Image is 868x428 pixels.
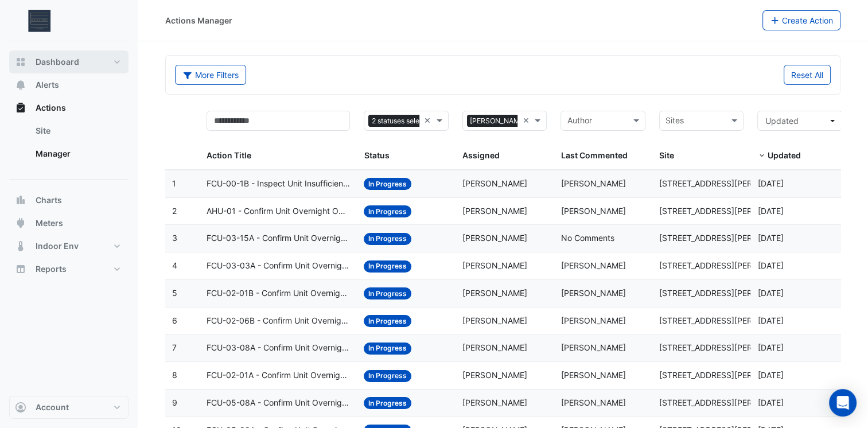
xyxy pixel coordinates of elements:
span: Last Commented [560,150,627,160]
span: In Progress [364,205,411,217]
button: Charts [9,189,129,212]
span: [PERSON_NAME] [462,178,527,188]
span: In Progress [364,315,411,327]
span: FCU-03-03A - Confirm Unit Overnight Operation (Energy Waste) [207,259,350,273]
span: [PERSON_NAME] [467,115,529,127]
span: Updated [765,116,798,126]
span: Indoor Env [36,240,79,252]
span: FCU-02-06B - Confirm Unit Overnight Operation (Energy Waste) [207,314,350,328]
span: Account [36,402,69,413]
app-icon: Indoor Env [15,240,26,252]
app-icon: Charts [15,194,26,206]
span: FCU-05-08A - Confirm Unit Overnight Operation (Energy Waste) [207,396,350,410]
span: 2025-01-10T13:44:39.454 [757,343,783,352]
span: [STREET_ADDRESS][PERSON_NAME] [659,343,799,352]
span: [PERSON_NAME] [560,260,625,270]
span: [STREET_ADDRESS][PERSON_NAME] [659,178,799,188]
span: Dashboard [36,56,79,68]
span: [PERSON_NAME] [462,343,527,352]
span: [PERSON_NAME] [560,288,625,298]
span: 2025-01-14T07:48:12.549 [757,178,783,188]
span: FCU-00-1B - Inspect Unit Insufficient Heating [207,177,350,190]
span: 2025-01-10T13:47:29.413 [757,233,783,243]
span: Action Title [207,150,251,160]
span: In Progress [364,287,411,299]
app-icon: Actions [15,102,26,114]
span: [PERSON_NAME] [462,370,527,380]
span: [STREET_ADDRESS][PERSON_NAME] [659,370,799,380]
span: 2 statuses selected [368,115,437,127]
span: 5 [172,288,177,298]
span: 2 [172,206,177,216]
span: [STREET_ADDRESS][PERSON_NAME] [659,288,799,298]
button: Create Action [762,10,841,30]
a: Site [26,119,129,142]
button: Reset All [784,65,831,85]
button: Meters [9,212,129,235]
div: Open Intercom Messenger [829,389,857,417]
button: Reports [9,258,129,281]
app-icon: Reports [15,263,26,275]
span: [STREET_ADDRESS][PERSON_NAME] [659,260,799,270]
button: Indoor Env [9,235,129,258]
span: In Progress [364,233,411,245]
span: [PERSON_NAME] [462,316,527,325]
span: [PERSON_NAME] [560,178,625,188]
span: 2025-01-10T13:43:54.373 [757,398,783,407]
span: 2025-01-10T13:44:03.226 [757,370,783,380]
span: 2025-01-10T13:45:05.193 [757,316,783,325]
span: In Progress [364,260,411,273]
span: [PERSON_NAME] [560,398,625,407]
span: Charts [36,194,62,206]
span: [STREET_ADDRESS][PERSON_NAME] [659,316,799,325]
span: 7 [172,343,177,352]
span: [STREET_ADDRESS][PERSON_NAME] [659,398,799,407]
span: Assigned [462,150,500,160]
span: 2025-01-10T13:45:37.190 [757,288,783,298]
span: [PERSON_NAME] [462,206,527,216]
button: Alerts [9,73,129,96]
button: Updated [757,111,842,131]
button: Account [9,396,129,419]
span: FCU-02-01A - Confirm Unit Overnight Operation (Energy Waste) [207,369,350,382]
span: FCU-03-08A - Confirm Unit Overnight Operation (Energy Waste) [207,341,350,355]
button: Actions [9,96,129,119]
span: [PERSON_NAME] [560,370,625,380]
span: AHU-01 - Confirm Unit Overnight Operation (Energy Waste) [207,205,350,218]
span: Updated [767,150,800,160]
a: Manager [26,142,129,165]
span: 8 [172,370,177,380]
span: In Progress [364,343,411,355]
span: Alerts [36,79,59,91]
span: Clear [522,114,532,127]
img: Company Logo [14,9,65,32]
app-icon: Alerts [15,79,26,91]
span: Clear [424,114,434,127]
span: [STREET_ADDRESS][PERSON_NAME] [659,206,799,216]
span: FCU-02-01B - Confirm Unit Overnight Operation (Energy Waste) [207,287,350,300]
span: In Progress [364,397,411,409]
span: [PERSON_NAME] [462,260,527,270]
span: FCU-03-15A - Confirm Unit Overnight Operation (Energy Waste) [207,232,350,245]
span: 1 [172,178,176,188]
app-icon: Meters [15,217,26,229]
span: Reports [36,263,67,275]
app-icon: Dashboard [15,56,26,68]
button: More Filters [175,65,246,85]
div: Actions Manager [165,14,232,26]
span: [STREET_ADDRESS][PERSON_NAME] [659,233,799,243]
span: 3 [172,233,177,243]
span: 4 [172,260,177,270]
span: [PERSON_NAME] [560,343,625,352]
span: 2025-01-10T13:45:53.596 [757,260,783,270]
span: [PERSON_NAME] [462,288,527,298]
div: Actions [9,119,129,170]
span: No Comments [560,233,614,243]
span: 9 [172,398,177,407]
button: Dashboard [9,50,129,73]
span: [PERSON_NAME] [560,206,625,216]
span: [PERSON_NAME] [462,233,527,243]
span: In Progress [364,178,411,190]
span: [PERSON_NAME] [560,316,625,325]
span: Status [364,150,389,160]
